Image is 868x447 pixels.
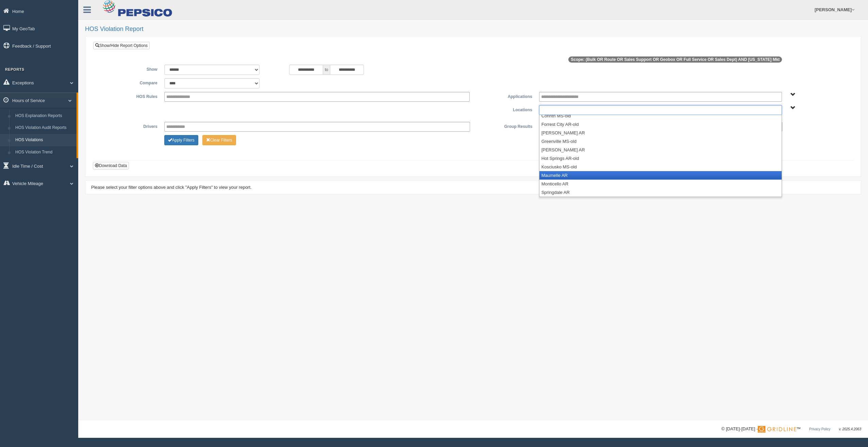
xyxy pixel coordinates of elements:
a: Show/Hide Report Options [93,42,150,49]
label: Applications [473,92,536,100]
label: Locations [473,105,536,113]
h2: HOS Violation Report [85,26,861,33]
a: HOS Violation Audit Reports [12,122,77,134]
a: HOS Explanation Reports [12,110,77,122]
li: Corinth MS-old [539,112,782,120]
img: Gridline [758,426,796,433]
label: Compare [98,78,161,86]
li: Monticello AR [539,180,782,188]
a: Privacy Policy [809,427,830,431]
div: © [DATE]-[DATE] - ™ [721,426,861,433]
span: Please select your filter options above and click "Apply Filters" to view your report. [91,185,252,190]
span: Scope: (Bulk OR Route OR Sales Support OR Geobox OR Full Service OR Sales Dept) AND [US_STATE] Mkt [568,56,782,63]
button: Change Filter Options [202,135,236,145]
button: Download Data [93,162,129,169]
span: v. 2025.4.2063 [839,427,861,431]
li: [PERSON_NAME] AR [539,129,782,137]
li: [PERSON_NAME] AR [539,146,782,154]
a: HOS Violation Trend [12,146,77,159]
label: HOS Rules [98,92,161,100]
button: Change Filter Options [164,135,198,145]
li: Kosciusko MS-old [539,163,782,171]
li: Forrest City AR-old [539,120,782,129]
li: Maumelle AR [539,171,782,180]
label: Drivers [98,122,161,130]
a: HOS Violations [12,134,77,146]
li: Hot Springs AR-old [539,154,782,163]
li: Springdale AR [539,188,782,197]
li: Greenville MS-old [539,137,782,146]
span: to [323,65,330,75]
label: Show [98,65,161,73]
label: Group Results [473,122,536,130]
